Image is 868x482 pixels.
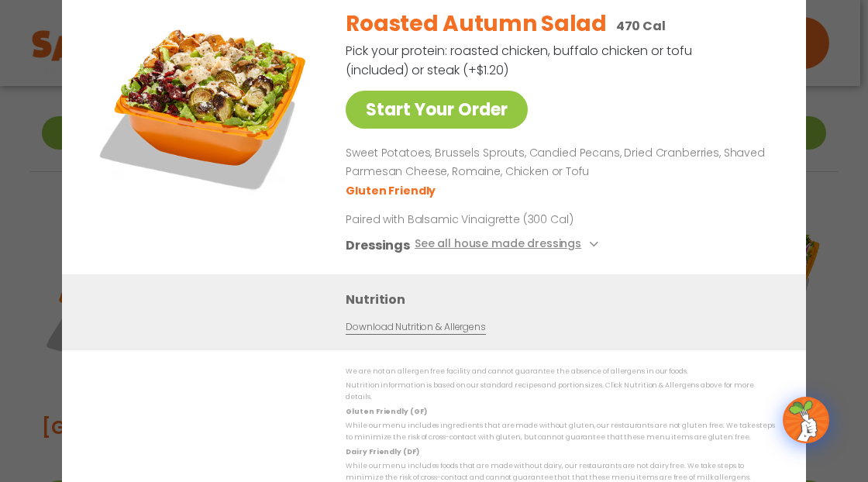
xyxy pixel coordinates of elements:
strong: Gluten Friendly (GF) [346,406,426,415]
a: Download Nutrition & Allergens [346,319,485,334]
h3: Dressings [346,235,410,254]
p: We are not an allergen free facility and cannot guarantee the absence of allergens in our foods. [346,366,775,377]
p: Nutrition information is based on our standard recipes and portion sizes. Click Nutrition & Aller... [346,380,775,404]
li: Gluten Friendly [346,182,438,198]
p: Paired with Balsamic Vinaigrette (300 Cal) [346,211,632,227]
button: See all house made dressings [415,235,603,254]
p: Sweet Potatoes, Brussels Sprouts, Candied Pecans, Dried Cranberries, Shaved Parmesan Cheese, Roma... [346,144,769,181]
p: While our menu includes ingredients that are made without gluten, our restaurants are not gluten ... [346,420,775,444]
p: Pick your protein: roasted chicken, buffalo chicken or tofu (included) or steak (+$1.20) [346,41,694,80]
strong: Dairy Friendly (DF) [346,446,418,456]
h2: Roasted Autumn Salad [346,8,606,40]
p: 470 Cal [616,16,666,36]
h3: Nutrition [346,289,783,308]
a: Start Your Order [346,91,528,129]
img: wpChatIcon [784,398,828,442]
